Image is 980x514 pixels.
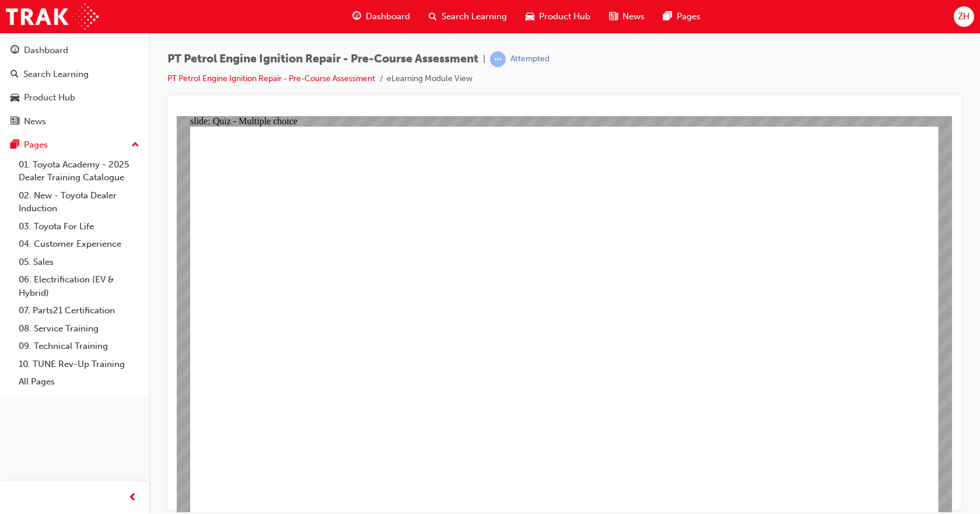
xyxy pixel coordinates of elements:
[516,5,600,29] a: car-iconProduct Hub
[366,10,410,23] span: Dashboard
[600,5,654,29] a: news-iconNews
[6,4,99,30] img: Trak
[510,54,549,65] div: Attempted
[24,115,46,128] div: News
[954,6,974,27] button: ZH
[5,134,144,156] button: Pages
[14,373,144,391] a: All Pages
[958,10,970,23] span: ZH
[5,111,144,132] a: News
[14,156,144,187] a: 01. Toyota Academy - 2025 Dealer Training Catalogue
[387,72,473,86] li: eLearning Module View
[609,9,618,24] span: news-icon
[14,218,144,236] a: 03. Toyota For Life
[14,235,144,253] a: 04. Customer Experience
[5,87,144,109] a: Product Hub
[343,5,419,29] a: guage-iconDashboard
[14,271,144,302] a: 06. Electrification (EV & Hybrid)
[24,138,48,152] div: Pages
[14,320,144,338] a: 08. Service Training
[654,5,710,29] a: pages-iconPages
[352,9,361,24] span: guage-icon
[442,10,507,23] span: Search Learning
[10,46,19,56] span: guage-icon
[10,140,19,151] span: pages-icon
[128,491,137,505] span: prev-icon
[14,187,144,218] a: 02. New - Toyota Dealer Induction
[14,302,144,320] a: 07. Parts21 Certification
[483,53,485,66] span: |
[490,51,506,67] span: learningRecordVerb_ATTEMPT-icon
[10,117,19,127] span: news-icon
[14,337,144,355] a: 09. Technical Training
[14,355,144,373] a: 10. TUNE Rev-Up Training
[429,9,437,24] span: search-icon
[23,68,89,81] div: Search Learning
[419,5,516,29] a: search-iconSearch Learning
[14,253,144,271] a: 05. Sales
[10,93,19,103] span: car-icon
[24,44,68,57] div: Dashboard
[10,69,19,80] span: search-icon
[167,53,478,66] span: PT Petrol Engine Ignition Repair - Pre-Course Assessment
[539,10,590,23] span: Product Hub
[131,138,139,153] span: up-icon
[24,91,75,104] div: Product Hub
[167,74,375,83] a: PT Petrol Engine Ignition Repair - Pre-Course Assessment
[526,9,534,24] span: car-icon
[5,40,144,61] a: Dashboard
[622,10,645,23] span: News
[677,10,701,23] span: Pages
[663,9,672,24] span: pages-icon
[5,37,144,134] button: DashboardSearch LearningProduct HubNews
[5,64,144,85] a: Search Learning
